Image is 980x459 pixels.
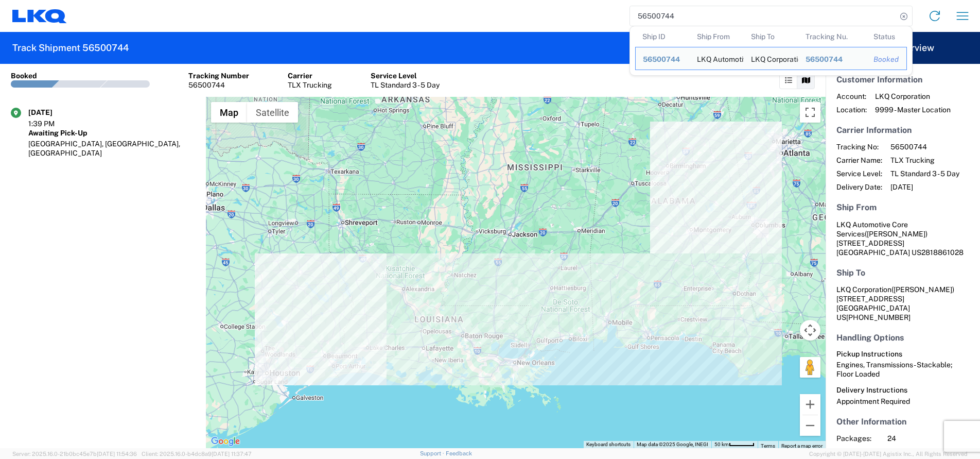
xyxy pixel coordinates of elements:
[836,202,969,212] h5: Ship From
[836,268,969,278] h5: Ship To
[836,105,867,114] span: Location:
[211,102,247,123] button: Show street map
[809,449,968,458] span: Copyright © [DATE]-[DATE] Agistix Inc., All Rights Reserved
[887,447,975,456] span: 42000 LBS
[711,441,758,448] button: Map Scale: 50 km per 46 pixels
[751,47,791,70] div: LKQ Corporation
[836,92,867,101] span: Account:
[781,443,822,449] a: Report a map error
[836,220,908,238] span: LKQ Automotive Core Services
[836,156,882,165] span: Carrier Name:
[887,434,975,443] span: 24
[806,55,843,63] span: 56500744
[890,169,959,178] span: TL Standard 3 - 5 Day
[586,441,631,448] button: Keyboard shortcuts
[188,80,249,90] div: 56500744
[12,42,129,54] h2: Track Shipment 56500744
[12,451,137,457] span: Server: 2025.16.0-21b0bc45e7b
[836,434,879,443] span: Packages:
[875,92,951,101] span: LKQ Corporation
[446,450,472,456] a: Feedback
[800,357,820,378] button: Drag Pegman onto the map to open Street View
[697,47,737,70] div: LKQ Automotive Core Services
[11,71,37,80] div: Booked
[836,333,969,343] h5: Handling Options
[28,119,80,128] div: 1:39 PM
[637,441,708,447] span: Map data ©2025 Google, INEGI
[97,451,137,457] span: [DATE] 11:54:36
[866,26,907,47] th: Status
[635,26,912,75] table: Search Results
[28,128,195,138] div: Awaiting Pick-Up
[371,80,440,90] div: TL Standard 3 - 5 Day
[836,360,969,379] div: Engines, Transmissions - Stackable; Floor Loaded
[836,142,882,151] span: Tracking No:
[836,182,882,192] span: Delivery Date:
[188,71,249,80] div: Tracking Number
[288,80,332,90] div: TLX Trucking
[800,320,820,341] button: Map camera controls
[420,450,446,456] a: Support
[761,443,775,449] a: Terms
[836,75,969,84] h5: Customer Information
[890,182,959,192] span: [DATE]
[690,26,744,47] th: Ship From
[28,108,80,117] div: [DATE]
[806,55,859,64] div: 56500744
[836,285,969,322] address: [GEOGRAPHIC_DATA] US
[714,441,729,447] span: 50 km
[643,55,682,64] div: 56500744
[846,313,911,321] span: [PHONE_NUMBER]
[28,139,195,158] div: [GEOGRAPHIC_DATA], [GEOGRAPHIC_DATA], [GEOGRAPHIC_DATA]
[836,125,969,135] h5: Carrier Information
[800,415,820,436] button: Zoom out
[800,394,820,415] button: Zoom in
[208,435,242,448] a: Open this area in Google Maps (opens a new window)
[836,447,879,456] span: Total Weight:
[865,230,927,238] span: ([PERSON_NAME])
[744,26,798,47] th: Ship To
[875,105,951,114] span: 9999 - Master Location
[643,55,680,63] span: 56500744
[890,142,959,151] span: 56500744
[371,71,440,80] div: Service Level
[873,55,899,64] div: Booked
[921,248,964,257] span: 2818861028
[798,26,866,47] th: Tracking Nu.
[890,156,959,165] span: TLX Trucking
[836,350,969,359] h6: Pickup Instructions
[836,285,954,303] span: LKQ Corporation [STREET_ADDRESS]
[836,397,969,406] div: Appointment Required
[208,435,242,448] img: Google
[836,417,969,427] h5: Other Information
[891,285,954,294] span: ([PERSON_NAME])
[247,102,298,123] button: Show satellite imagery
[836,220,969,257] address: [GEOGRAPHIC_DATA] US
[836,169,882,178] span: Service Level:
[288,71,332,80] div: Carrier
[142,451,252,457] span: Client: 2025.16.0-b4dc8a9
[212,451,252,457] span: [DATE] 11:37:47
[836,239,904,247] span: [STREET_ADDRESS]
[836,386,969,395] h6: Delivery Instructions
[800,102,820,123] button: Toggle fullscreen view
[635,26,690,47] th: Ship ID
[630,6,897,26] input: Shipment, tracking or reference number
